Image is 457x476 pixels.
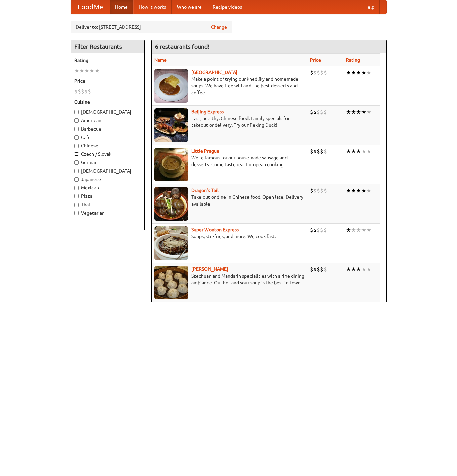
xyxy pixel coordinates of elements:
[310,266,313,273] li: $
[191,70,237,75] a: [GEOGRAPHIC_DATA]
[71,0,110,14] a: FoodMe
[74,110,79,114] input: [DEMOGRAPHIC_DATA]
[88,88,91,95] li: $
[320,69,323,76] li: $
[74,57,141,64] h5: Rating
[313,266,317,273] li: $
[74,125,141,132] label: Barbecue
[81,88,84,95] li: $
[74,88,78,95] li: $
[346,266,351,273] li: ★
[317,148,320,155] li: $
[211,24,227,30] a: Change
[361,266,366,273] li: ★
[310,148,313,155] li: $
[74,201,141,208] label: Thai
[313,69,317,76] li: $
[191,109,224,114] a: Beijing Express
[320,226,323,234] li: $
[356,108,361,116] li: ★
[154,233,305,240] p: Soups, stir-fries, and more. We cook fast.
[191,188,219,193] a: Dragon's Tail
[356,148,361,155] li: ★
[361,69,366,76] li: ★
[74,169,79,173] input: [DEMOGRAPHIC_DATA]
[191,227,239,232] a: Super Wonton Express
[351,266,356,273] li: ★
[207,0,247,14] a: Recipe videos
[74,177,79,182] input: Japanese
[310,108,313,116] li: $
[74,210,141,216] label: Vegetarian
[366,226,371,234] li: ★
[366,108,371,116] li: ★
[346,226,351,234] li: ★
[359,0,380,14] a: Help
[74,184,141,191] label: Mexican
[74,193,141,199] label: Pizza
[317,266,320,273] li: $
[74,117,141,124] label: American
[154,69,188,103] img: czechpoint.jpg
[74,144,79,148] input: Chinese
[154,76,305,96] p: Make a point of trying our knedlíky and homemade soups. We have free wifi and the best desserts a...
[78,88,81,95] li: $
[320,108,323,116] li: $
[74,78,141,84] h5: Price
[351,148,356,155] li: ★
[361,226,366,234] li: ★
[191,266,228,272] a: [PERSON_NAME]
[351,69,356,76] li: ★
[317,69,320,76] li: $
[361,187,366,194] li: ★
[313,148,317,155] li: $
[356,266,361,273] li: ★
[346,108,351,116] li: ★
[317,226,320,234] li: $
[89,67,94,74] li: ★
[320,148,323,155] li: $
[346,69,351,76] li: ★
[154,266,188,299] img: shandong.jpg
[71,40,144,53] h4: Filter Restaurants
[361,148,366,155] li: ★
[191,148,219,154] a: Little Prague
[310,69,313,76] li: $
[74,134,141,141] label: Cafe
[323,108,327,116] li: $
[356,187,361,194] li: ★
[154,154,305,168] p: We're famous for our housemade sausage and desserts. Come taste real European cooking.
[110,0,133,14] a: Home
[356,69,361,76] li: ★
[74,160,79,165] input: German
[74,203,79,207] input: Thai
[133,0,172,14] a: How it works
[351,226,356,234] li: ★
[79,67,84,74] li: ★
[310,226,313,234] li: $
[313,108,317,116] li: $
[346,57,360,63] a: Rating
[74,186,79,190] input: Mexican
[74,142,141,149] label: Chinese
[361,108,366,116] li: ★
[74,211,79,215] input: Vegetarian
[74,67,79,74] li: ★
[74,135,79,140] input: Cafe
[172,0,207,14] a: Who we are
[154,108,188,142] img: beijing.jpg
[74,159,141,166] label: German
[154,226,188,260] img: superwonton.jpg
[71,21,232,33] div: Deliver to: [STREET_ADDRESS]
[346,148,351,155] li: ★
[313,226,317,234] li: $
[84,67,89,74] li: ★
[323,226,327,234] li: $
[74,99,141,105] h5: Cuisine
[320,266,323,273] li: $
[74,194,79,198] input: Pizza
